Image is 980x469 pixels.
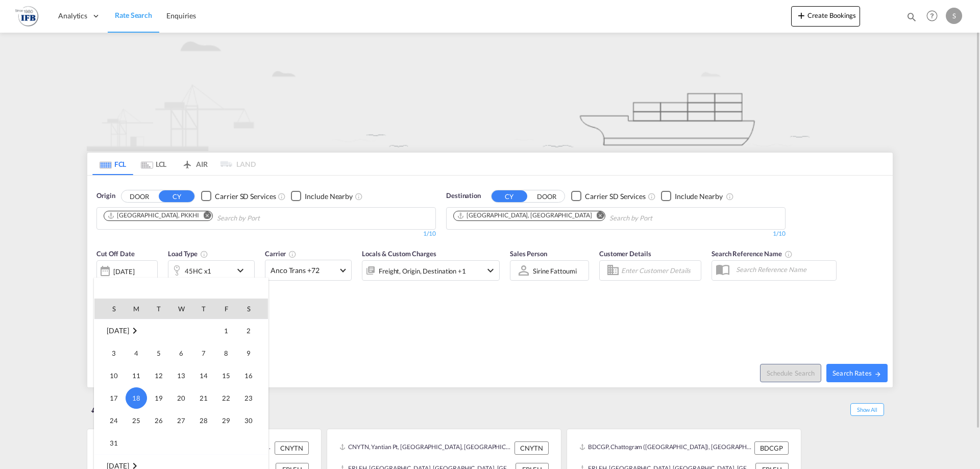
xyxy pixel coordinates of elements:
[94,342,268,364] tr: Week 2
[192,387,215,409] td: Thursday August 21 2025
[171,388,191,408] span: 20
[148,387,170,409] td: Tuesday August 19 2025
[237,387,268,409] td: Saturday August 23 2025
[237,364,268,387] td: Saturday August 16 2025
[170,364,192,387] td: Wednesday August 13 2025
[149,410,169,431] span: 26
[192,342,215,364] td: Thursday August 7 2025
[126,365,146,386] span: 11
[104,433,124,453] span: 31
[170,299,192,319] th: W
[94,409,125,432] td: Sunday August 24 2025
[171,410,191,431] span: 27
[104,410,124,431] span: 24
[192,364,215,387] td: Thursday August 14 2025
[126,343,146,363] span: 4
[148,299,170,319] th: T
[215,409,237,432] td: Friday August 29 2025
[193,365,214,386] span: 14
[237,342,268,364] td: Saturday August 9 2025
[125,342,148,364] td: Monday August 4 2025
[125,364,148,387] td: Monday August 11 2025
[171,365,191,386] span: 13
[94,409,268,432] tr: Week 5
[192,299,215,319] th: T
[170,342,192,364] td: Wednesday August 6 2025
[94,387,268,409] tr: Week 4
[94,342,125,364] td: Sunday August 3 2025
[192,409,215,432] td: Thursday August 28 2025
[238,365,259,386] span: 16
[104,388,124,408] span: 17
[215,342,237,364] td: Friday August 8 2025
[215,364,237,387] td: Friday August 15 2025
[94,299,125,319] th: S
[104,365,124,386] span: 10
[170,387,192,409] td: Wednesday August 20 2025
[149,365,169,386] span: 12
[216,365,236,386] span: 15
[216,320,236,341] span: 1
[237,319,268,342] td: Saturday August 2 2025
[149,388,169,408] span: 19
[193,410,214,431] span: 28
[215,319,237,342] td: Friday August 1 2025
[193,388,214,408] span: 21
[148,342,170,364] td: Tuesday August 5 2025
[148,409,170,432] td: Tuesday August 26 2025
[238,320,259,341] span: 2
[215,387,237,409] td: Friday August 22 2025
[216,388,236,408] span: 22
[94,387,125,409] td: Sunday August 17 2025
[238,388,259,408] span: 23
[125,409,148,432] td: Monday August 25 2025
[193,343,214,363] span: 7
[94,364,125,387] td: Sunday August 10 2025
[216,343,236,363] span: 8
[216,410,236,431] span: 29
[125,387,148,409] td: Monday August 18 2025
[148,364,170,387] td: Tuesday August 12 2025
[94,319,170,342] td: August 2025
[237,299,268,319] th: S
[238,410,259,431] span: 30
[171,343,191,363] span: 6
[126,410,146,431] span: 25
[126,387,147,409] span: 18
[125,299,148,319] th: M
[94,364,268,387] tr: Week 3
[149,343,169,363] span: 5
[94,432,268,455] tr: Week 6
[238,343,259,363] span: 9
[107,326,129,335] span: [DATE]
[94,319,268,342] tr: Week 1
[237,409,268,432] td: Saturday August 30 2025
[94,432,125,455] td: Sunday August 31 2025
[104,343,124,363] span: 3
[215,299,237,319] th: F
[170,409,192,432] td: Wednesday August 27 2025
